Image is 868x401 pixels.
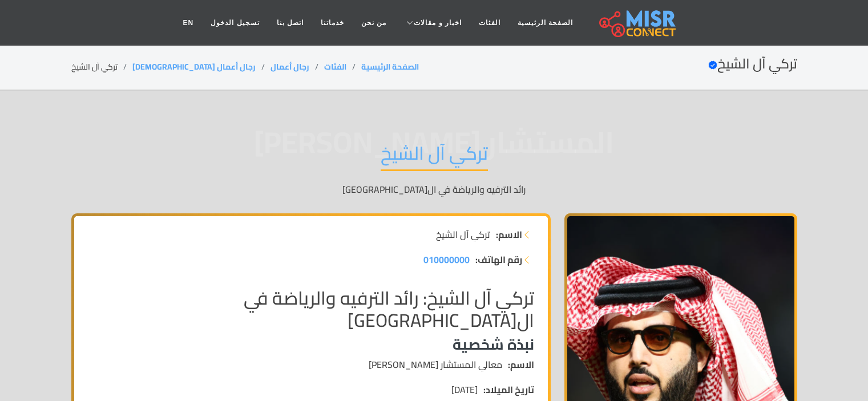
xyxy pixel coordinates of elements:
a: اخبار و مقالات [395,12,470,34]
img: main.misr_connect [599,9,676,37]
strong: الاسم: [508,358,534,371]
a: خدماتنا [312,12,353,34]
a: من نحن [353,12,395,34]
a: الفئات [324,59,346,74]
a: تسجيل الدخول [202,12,268,34]
li: معالي المستشار [PERSON_NAME] [88,358,534,371]
strong: رقم الهاتف: [475,253,522,266]
svg: Verified account [708,60,717,70]
h1: تركي آل الشيخ [381,142,488,171]
a: الفئات [470,12,509,34]
a: 010000000 [423,253,470,266]
strong: الاسم: [496,228,522,241]
a: رجال أعمال [271,59,309,74]
a: الصفحة الرئيسية [361,59,419,74]
p: رائد الترفيه والرياضة في ال[GEOGRAPHIC_DATA] [71,183,797,196]
h3: نبذة شخصية [88,335,534,353]
span: تركي آل الشيخ [436,228,490,241]
span: اخبار و مقالات [414,18,462,28]
a: رجال أعمال [DEMOGRAPHIC_DATA] [132,59,256,74]
a: EN [175,12,203,34]
h2: تركي آل الشيخ [708,56,797,72]
strong: تاريخ الميلاد: [483,383,534,396]
a: الصفحة الرئيسية [509,12,582,34]
h2: تركي آل الشيخ: رائد الترفيه والرياضة في ال[GEOGRAPHIC_DATA] [88,287,534,331]
li: تركي آل الشيخ [71,61,132,73]
a: اتصل بنا [268,12,312,34]
li: [DATE] [88,383,534,396]
span: 010000000 [423,251,470,268]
